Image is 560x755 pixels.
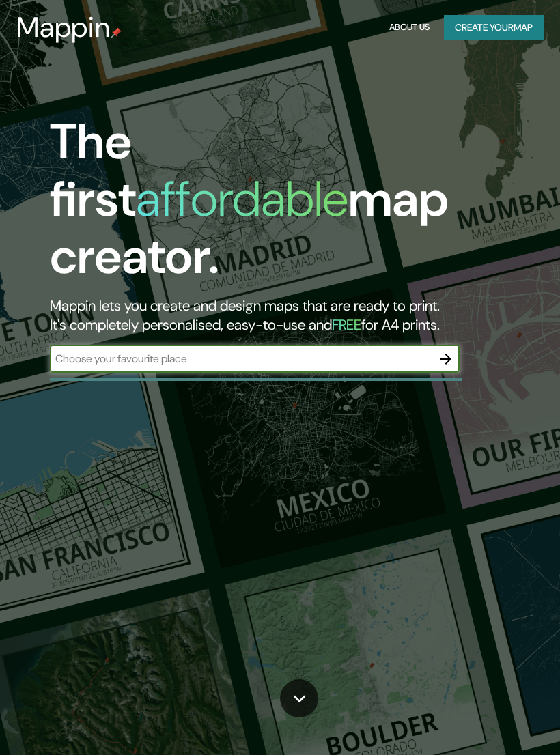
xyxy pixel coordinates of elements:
[444,15,544,40] button: Create yourmap
[136,167,348,231] h1: affordable
[16,11,111,44] h3: Mappin
[386,15,433,40] button: About Us
[50,113,498,296] h1: The first map creator.
[111,27,122,38] img: mappin-pin
[50,296,498,334] h2: Mappin lets you create and design maps that are ready to print. It's completely personalised, eas...
[50,351,432,367] input: Choose your favourite place
[332,315,361,334] h5: FREE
